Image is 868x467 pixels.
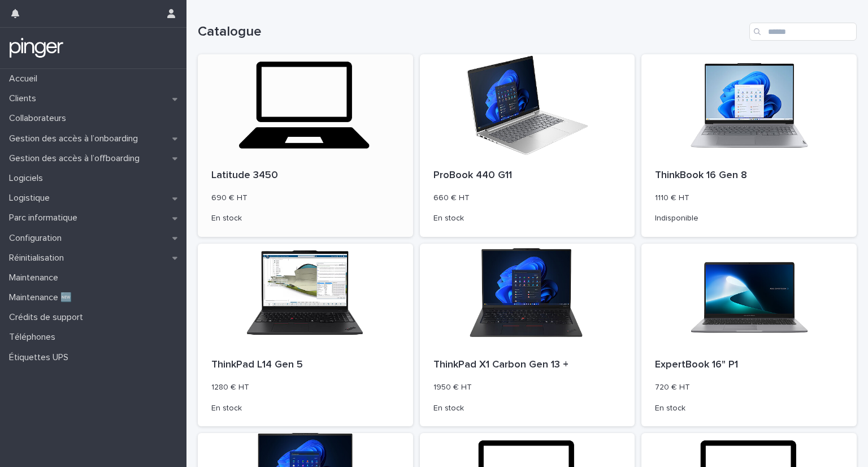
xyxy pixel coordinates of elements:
[5,93,45,104] p: Clients
[211,359,400,371] p: ThinkPad L14 Gen 5
[5,273,67,283] p: Maintenance
[211,214,400,223] p: En stock
[5,173,52,184] p: Logiciels
[433,359,622,371] p: ThinkPad X1 Carbon Gen 13 +
[211,193,400,203] p: 690 € HT
[211,383,400,392] p: 1280 € HT
[655,404,843,413] p: En stock
[198,244,413,426] a: ThinkPad L14 Gen 51280 € HTEn stock
[5,113,75,124] p: Collaborateurs
[655,170,843,182] p: ThinkBook 16 Gen 8
[433,214,622,223] p: En stock
[433,170,622,182] p: ProBook 440 G11
[749,23,857,41] input: Search
[655,193,843,203] p: 1110 € HT
[211,404,400,413] p: En stock
[198,54,413,237] a: Latitude 3450690 € HTEn stock
[641,244,857,426] a: ExpertBook 16" P1720 € HTEn stock
[5,332,64,343] p: Téléphones
[641,54,857,237] a: ThinkBook 16 Gen 81110 € HTIndisponible
[5,253,73,263] p: Réinitialisation
[5,133,147,144] p: Gestion des accès à l’onboarding
[5,193,59,204] p: Logistique
[5,312,92,323] p: Crédits de support
[433,404,622,413] p: En stock
[5,153,149,164] p: Gestion des accès à l’offboarding
[211,170,400,182] p: Latitude 3450
[5,292,81,303] p: Maintenance 🆕
[433,193,622,203] p: 660 € HT
[5,213,86,223] p: Parc informatique
[198,24,745,40] h1: Catalogue
[655,214,843,223] p: Indisponible
[655,359,843,371] p: ExpertBook 16" P1
[655,383,843,392] p: 720 € HT
[420,54,635,237] a: ProBook 440 G11660 € HTEn stock
[5,73,46,84] p: Accueil
[420,244,635,426] a: ThinkPad X1 Carbon Gen 13 +1950 € HTEn stock
[433,383,622,392] p: 1950 € HT
[5,233,71,244] p: Configuration
[9,37,64,59] img: mTgBEunGTSyRkCgitkcU
[5,352,77,363] p: Étiquettes UPS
